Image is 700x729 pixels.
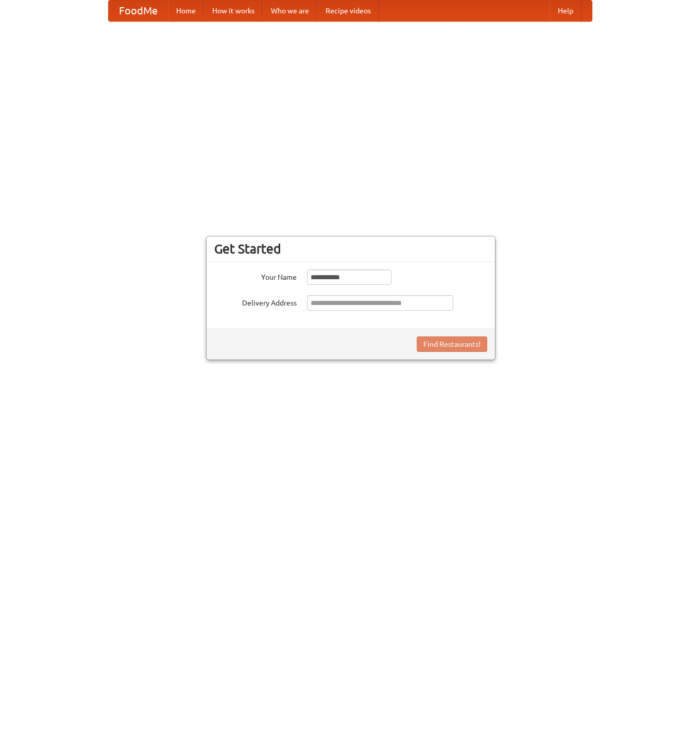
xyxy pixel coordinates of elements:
a: Help [550,1,582,21]
label: Your Name [214,269,297,282]
label: Delivery Address [214,295,297,308]
button: Find Restaurants! [417,336,487,352]
a: Who we are [263,1,317,21]
a: FoodMe [109,1,168,21]
a: Home [168,1,204,21]
h3: Get Started [214,241,487,257]
a: Recipe videos [317,1,379,21]
a: How it works [204,1,263,21]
